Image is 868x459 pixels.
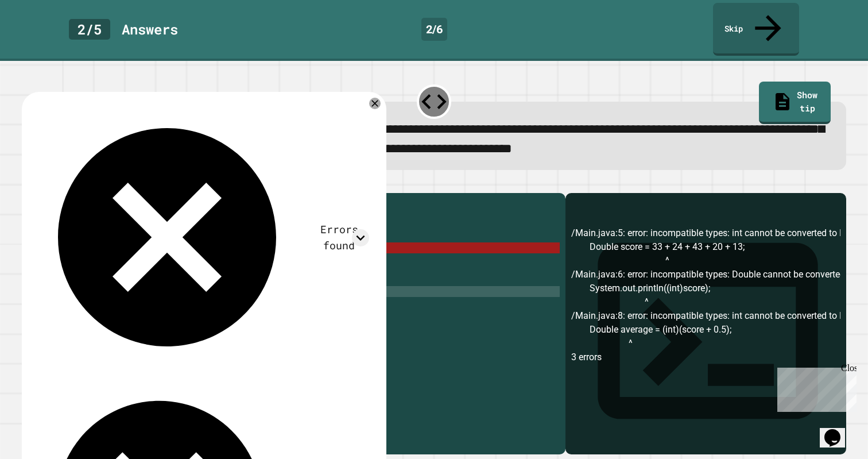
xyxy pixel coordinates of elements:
div: Errors found [309,222,369,253]
iframe: chat widget [820,413,857,448]
div: Chat with us now!Close [5,5,79,73]
a: Skip [713,3,799,56]
div: 2 / 5 [69,19,110,40]
div: 2 / 6 [421,18,447,41]
div: /Main.java:5: error: incompatible types: int cannot be converted to Double Double score = 33 + 24... [571,226,840,455]
iframe: chat widget [773,363,857,412]
a: Show tip [759,82,831,124]
div: Answer s [122,19,178,40]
